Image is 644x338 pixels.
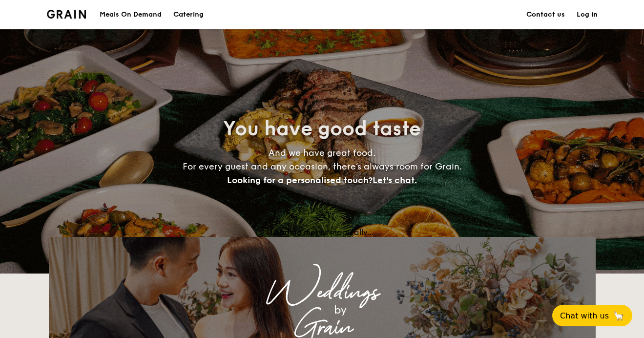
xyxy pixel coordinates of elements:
[171,301,510,319] div: by
[47,10,86,19] img: Grain
[49,228,596,237] div: Loading menus magically...
[135,284,510,301] div: Weddings
[135,319,510,337] div: Grain
[47,10,86,19] a: Logotype
[560,311,609,320] span: Chat with us
[373,175,417,186] span: Let's chat.
[613,310,624,321] span: 🦙
[552,305,632,326] button: Chat with us🦙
